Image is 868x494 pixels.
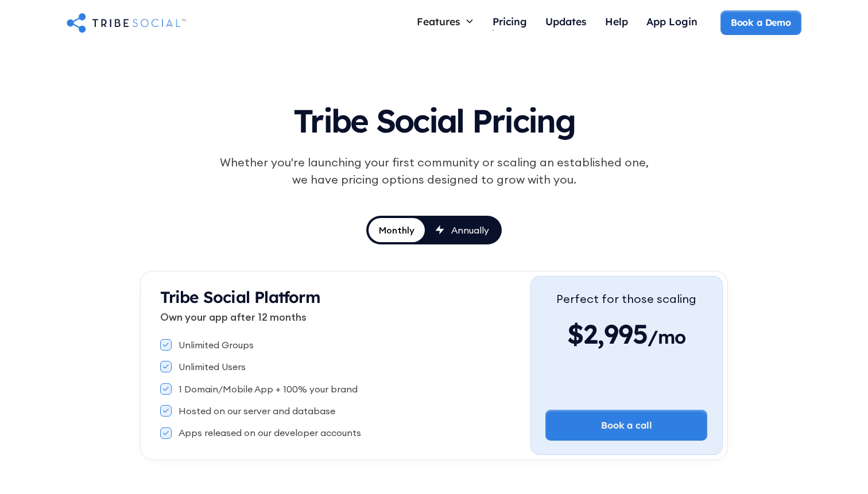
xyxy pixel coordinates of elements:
[648,325,686,354] span: /mo
[160,287,320,307] strong: Tribe Social Platform
[483,10,536,35] a: Pricing
[214,154,654,188] div: Whether you're launching your first community or scaling an established one, we have pricing opti...
[179,360,246,373] div: Unlimited Users
[379,224,414,236] div: Monthly
[493,15,527,28] div: Pricing
[179,426,361,439] div: Apps released on our developer accounts
[556,317,696,351] div: $2,995
[408,10,483,32] div: Features
[720,10,801,34] a: Book a Demo
[646,15,697,28] div: App Login
[536,10,596,35] a: Updates
[596,10,637,35] a: Help
[179,339,254,351] div: Unlimited Groups
[451,224,489,236] div: Annually
[605,15,628,28] div: Help
[637,10,707,35] a: App Login
[417,15,460,28] div: Features
[160,309,530,325] p: Own your app after 12 months
[168,92,700,145] h1: Tribe Social Pricing
[545,410,707,441] a: Book a call
[179,404,335,417] div: Hosted on our server and database
[179,383,358,395] div: 1 Domain/Mobile App + 100% your brand
[67,11,186,34] a: home
[556,290,696,308] div: Perfect for those scaling
[545,15,587,28] div: Updates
